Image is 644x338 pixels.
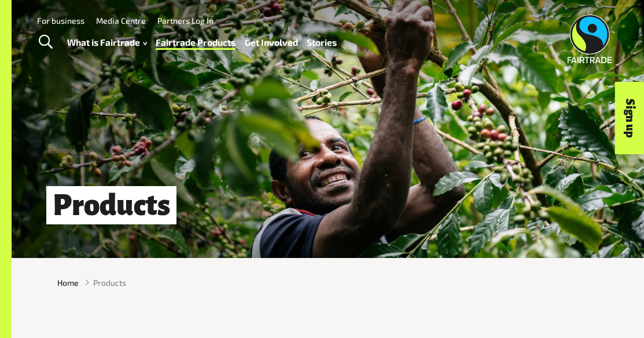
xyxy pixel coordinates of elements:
[156,34,235,50] a: Fairtrade Products
[57,277,79,289] a: Home
[37,16,84,26] a: For business
[157,16,214,26] a: Partners Log In
[567,14,612,63] img: Fairtrade Australia New Zealand logo
[31,28,60,57] a: Toggle Search
[93,277,126,289] span: Products
[307,34,337,50] a: Stories
[96,16,146,26] a: Media Centre
[245,34,298,50] a: Get Involved
[67,34,147,50] a: What is Fairtrade
[46,186,176,224] h1: Products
